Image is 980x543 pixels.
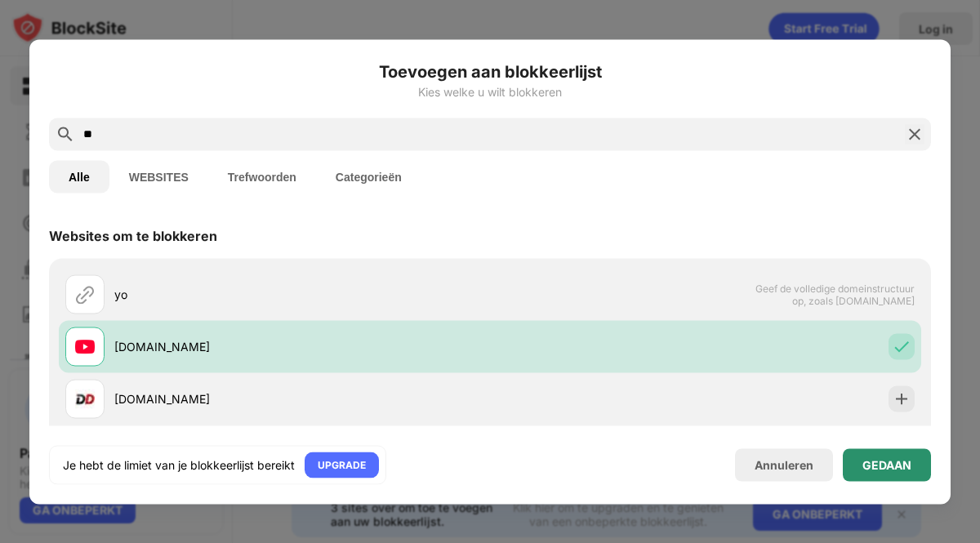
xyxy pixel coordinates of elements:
[49,160,109,193] button: Alle
[109,160,208,193] button: WEBSITES
[75,389,95,408] img: favicons
[114,338,490,355] div: [DOMAIN_NAME]
[318,456,366,473] div: UPGRADE
[49,227,217,243] div: Websites om te blokkeren
[746,282,915,306] span: Geef de volledige domeinstructuur op, zoals [DOMAIN_NAME]
[316,160,421,193] button: Categorieën
[56,124,75,144] img: search.svg
[755,458,813,472] div: Annuleren
[862,458,911,471] div: GEDAAN
[49,59,931,83] h6: Toevoegen aan blokkeerlijst
[75,336,95,356] img: favicons
[905,124,924,144] img: search-close
[208,160,316,193] button: Trefwoorden
[114,286,490,303] div: yo
[75,284,95,304] img: url.svg
[114,390,490,407] div: [DOMAIN_NAME]
[49,85,931,98] div: Kies welke u wilt blokkeren
[63,456,295,473] div: Je hebt de limiet van je blokkeerlijst bereikt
